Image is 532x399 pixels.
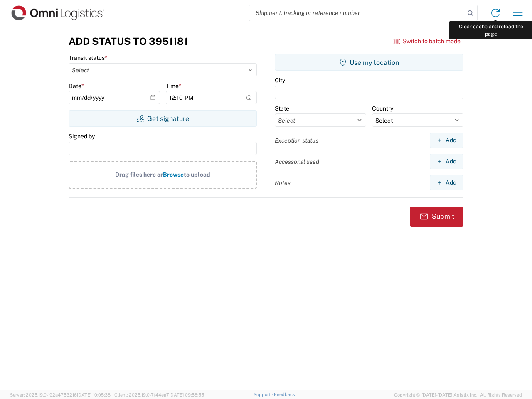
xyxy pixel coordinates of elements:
label: Date [69,82,84,90]
input: Shipment, tracking or reference number [249,5,465,21]
label: Time [166,82,181,90]
span: [DATE] 09:58:55 [169,392,204,397]
button: Get signature [69,110,257,127]
button: Add [430,133,463,148]
span: Client: 2025.19.0-7f44ea7 [114,392,204,397]
h3: Add Status to 3951181 [69,35,188,47]
button: Submit [410,207,463,227]
a: Support [254,392,274,397]
button: Add [430,175,463,190]
label: State [275,105,289,112]
label: Country [372,105,393,112]
span: Browse [163,171,184,178]
label: Notes [275,179,291,187]
button: Switch to batch mode [393,34,461,48]
button: Use my location [275,54,463,71]
label: Signed by [69,133,95,140]
span: [DATE] 10:05:38 [77,392,111,397]
span: Copyright © [DATE]-[DATE] Agistix Inc., All Rights Reserved [394,391,522,399]
span: Server: 2025.19.0-192a4753216 [10,392,111,397]
span: Drag files here or [115,171,163,178]
label: Exception status [275,137,318,144]
button: Add [430,154,463,169]
label: Accessorial used [275,158,319,165]
a: Feedback [274,392,295,397]
span: to upload [184,171,210,178]
label: City [275,76,285,84]
label: Transit status [69,54,107,62]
